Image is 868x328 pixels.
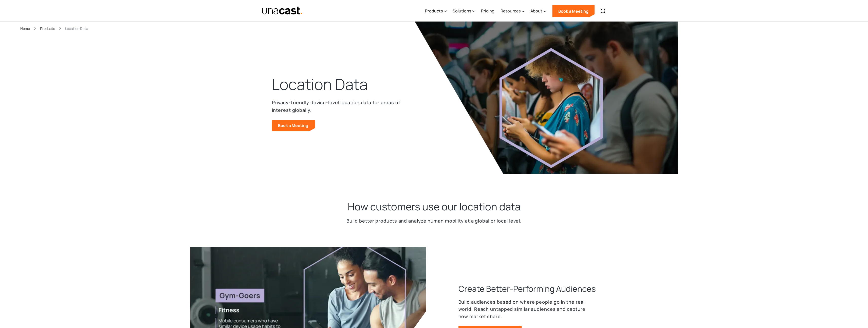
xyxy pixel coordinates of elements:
[600,8,606,14] img: Search icon
[20,26,30,31] a: Home
[272,120,315,131] a: Book a Meeting
[453,8,471,14] div: Solutions
[40,26,55,31] a: Products
[501,8,521,14] div: Resources
[425,1,447,22] div: Products
[458,283,596,294] h3: Create Better-Performing Audiences
[272,74,368,95] h1: Location Data
[501,1,524,22] div: Resources
[530,8,542,14] div: About
[348,200,521,213] h2: How customers use our location data
[530,1,546,22] div: About
[272,99,404,114] p: Privacy-friendly device-level location data for areas of interest globally.
[425,8,443,14] div: Products
[415,22,678,174] img: Image of girl on phone in subway, surrounded by other people on phones
[262,6,303,15] img: Unacast text logo
[481,1,494,22] a: Pricing
[552,5,595,17] a: Book a Meeting
[346,217,522,225] p: Build better products and analyze human mobility at a global or local level.
[262,6,303,15] a: home
[65,26,88,31] div: Location Data
[453,1,475,22] div: Solutions
[458,298,596,320] p: Build audiences based on where people go in the real world. Reach untapped similar audiences and ...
